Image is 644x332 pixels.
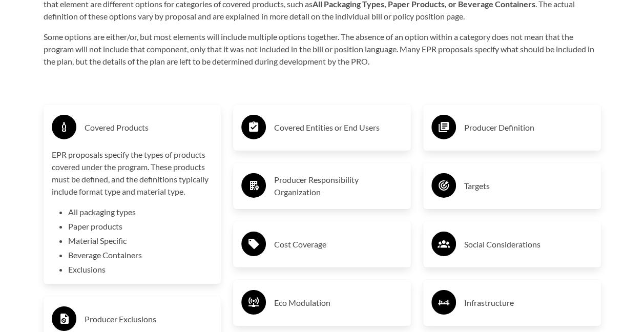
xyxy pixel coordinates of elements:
li: Paper products [68,220,213,233]
li: All packaging types [68,206,213,218]
h3: Producer Exclusions [85,311,213,327]
p: Some options are either/or, but most elements will include multiple options together. The absence... [44,31,601,68]
h3: Social Considerations [464,236,593,253]
h3: Infrastructure [464,295,593,311]
p: EPR proposals specify the types of products covered under the program. These products must be def... [52,149,213,198]
h3: Eco Modulation [274,295,403,311]
h3: Producer Responsibility Organization [274,174,403,198]
li: Material Specific [68,235,213,247]
h3: Targets [464,178,593,194]
h3: Cost Coverage [274,236,403,253]
h3: Covered Entities or End Users [274,119,403,136]
h3: Covered Products [85,119,213,136]
li: Beverage Containers [68,249,213,261]
li: Exclusions [68,263,213,276]
h3: Producer Definition [464,119,593,136]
